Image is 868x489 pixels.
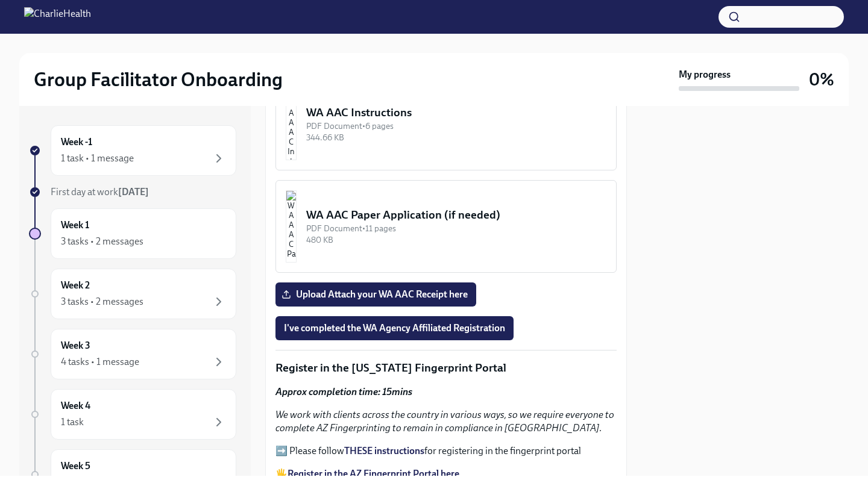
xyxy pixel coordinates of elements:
[29,125,236,176] a: Week -11 task • 1 message
[61,355,139,369] div: 4 tasks • 1 message
[61,459,90,473] h6: Week 5
[275,444,617,458] p: ➡️ Please follow for registering in the fingerprint portal
[344,445,424,456] a: THESE instructions
[306,105,606,120] div: WA AAC Instructions
[61,416,84,429] div: 1 task
[61,219,89,232] h6: Week 1
[29,208,236,259] a: Week 13 tasks • 2 messages
[29,329,236,379] a: Week 34 tasks • 1 message
[286,190,297,263] img: WA AAC Paper Application (if needed)
[61,135,92,149] h6: Week -1
[61,399,90,413] h6: Week 4
[51,186,149,198] span: First day at work
[275,409,614,434] em: We work with clients across the country in various ways, so we require everyone to complete AZ Fi...
[118,186,149,198] strong: [DATE]
[809,69,834,90] h3: 0%
[306,223,606,234] div: PDF Document • 11 pages
[284,288,468,301] span: Upload Attach your WA AAC Receipt here
[275,316,514,340] button: I've completed the WA Agency Affiliated Registration
[29,389,236,440] a: Week 41 task
[286,88,297,160] img: WA AAC Instructions
[61,295,143,308] div: 3 tasks • 2 messages
[61,152,134,165] div: 1 task • 1 message
[61,339,90,352] h6: Week 3
[275,386,412,397] strong: Approx completion time: 15mins
[61,235,143,248] div: 3 tasks • 2 messages
[306,120,606,132] div: PDF Document • 6 pages
[29,185,236,199] a: First day at work[DATE]
[275,180,617,273] button: WA AAC Paper Application (if needed)PDF Document•11 pages480 KB
[284,322,505,334] span: I've completed the WA Agency Affiliated Registration
[288,468,459,479] a: Register in the AZ Fingerprint Portal here
[29,269,236,319] a: Week 23 tasks • 2 messages
[24,7,91,26] img: CharlieHealth
[34,67,283,92] h2: Group Facilitator Onboarding
[275,360,617,376] p: Register in the [US_STATE] Fingerprint Portal
[275,467,617,481] p: 🖐️
[275,282,476,307] label: Upload Attach your WA AAC Receipt here
[275,78,617,170] button: WA AAC InstructionsPDF Document•6 pages344.66 KB
[306,132,606,143] div: 344.66 KB
[61,279,90,292] h6: Week 2
[306,234,606,246] div: 480 KB
[306,207,606,223] div: WA AAC Paper Application (if needed)
[679,68,731,81] strong: My progress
